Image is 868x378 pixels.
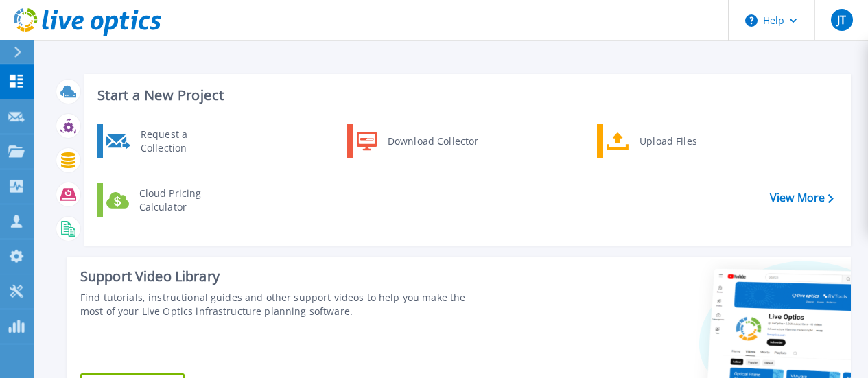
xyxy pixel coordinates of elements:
a: Download Collector [347,124,488,158]
div: Request a Collection [134,128,234,155]
div: Cloud Pricing Calculator [132,187,234,214]
a: View More [770,191,834,204]
a: Request a Collection [97,124,237,158]
div: Download Collector [381,128,484,155]
span: JT [837,14,846,25]
div: Support Video Library [80,268,488,285]
a: Cloud Pricing Calculator [97,183,237,217]
a: Upload Files [597,124,738,158]
div: Find tutorials, instructional guides and other support videos to help you make the most of your L... [80,291,488,318]
h3: Start a New Project [97,88,833,103]
div: Upload Files [633,128,734,155]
